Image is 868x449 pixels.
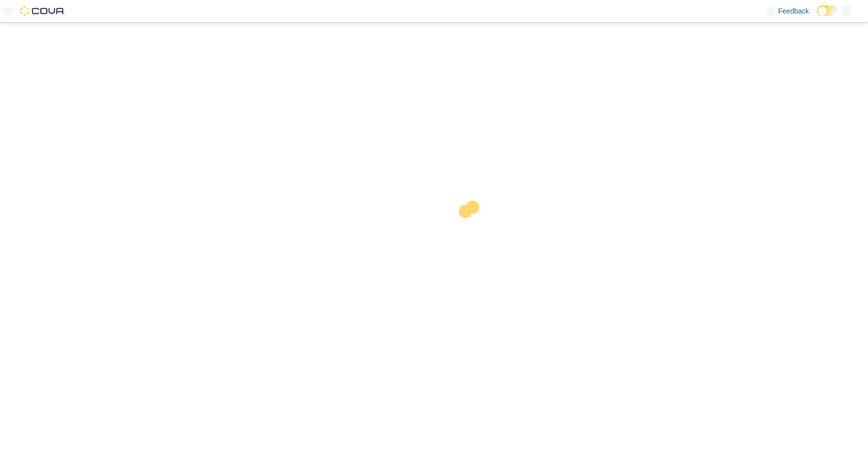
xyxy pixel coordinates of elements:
span: Feedback [778,6,809,16]
a: Feedback [762,1,813,21]
img: cova-loader [434,193,509,268]
span: Dark Mode [817,16,817,17]
input: Dark Mode [817,6,838,16]
img: Cova [20,6,65,16]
